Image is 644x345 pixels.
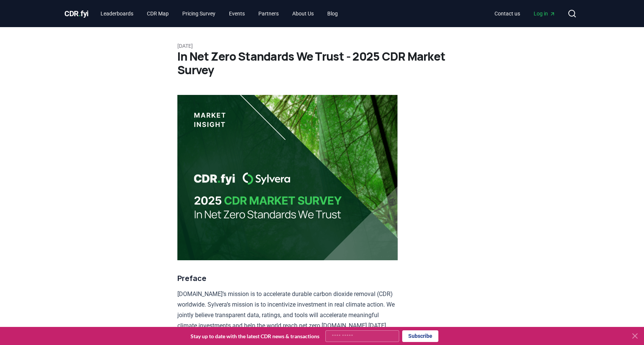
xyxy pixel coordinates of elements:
p: [DATE] [177,42,467,50]
a: Log in [528,7,562,20]
nav: Main [488,7,562,20]
span: Log in [534,10,555,17]
img: blog post image [177,95,398,260]
a: Pricing Survey [176,7,221,20]
h3: Preface [177,272,398,284]
a: CDR Map [141,7,175,20]
a: About Us [286,7,320,20]
span: CDR fyi [64,9,89,18]
span: . [79,9,81,18]
a: Blog [321,7,344,20]
a: Events [223,7,251,20]
a: Partners [252,7,285,20]
a: Contact us [488,7,526,20]
a: Leaderboards [95,7,139,20]
a: CDR.fyi [64,8,89,19]
nav: Main [95,7,344,20]
h1: In Net Zero Standards We Trust - 2025 CDR Market Survey [177,50,467,77]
